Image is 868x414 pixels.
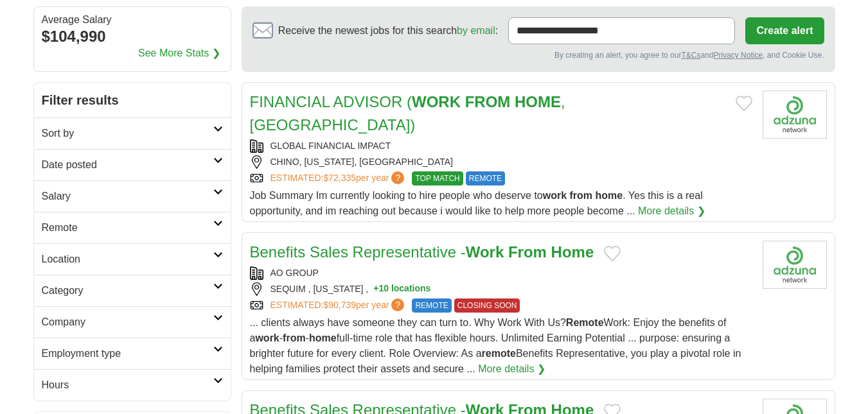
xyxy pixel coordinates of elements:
[250,155,752,169] div: CHINO, [US_STATE], [GEOGRAPHIC_DATA]
[763,241,827,289] img: Company logo
[465,93,511,110] strong: FROM
[323,173,356,183] span: $72,335
[42,157,213,173] h2: Date posted
[42,25,223,48] div: $104,990
[42,189,213,204] h2: Salary
[763,91,827,139] img: Company logo
[42,220,213,236] h2: Remote
[412,298,451,313] span: REMOTE
[736,96,752,111] button: Add to favorite jobs
[252,49,824,61] div: By creating an alert, you agree to our and , and Cookie Use.
[713,51,763,60] a: Privacy Notice
[34,275,231,306] a: Category
[745,17,824,44] button: Create alert
[34,338,231,369] a: Employment type
[270,298,407,313] a: ESTIMATED:$90,739per year?
[42,283,213,298] h2: Category
[42,377,213,393] h2: Hours
[681,51,700,60] a: T&Cs
[454,298,520,313] span: CLOSING SOON
[570,190,593,201] strong: from
[478,361,545,377] a: More details ❯
[255,332,279,343] strong: work
[466,171,505,185] span: REMOTE
[551,243,594,261] strong: Home
[42,315,213,330] h2: Company
[515,93,561,110] strong: HOME
[596,190,623,201] strong: home
[466,243,504,261] strong: Work
[34,149,231,180] a: Date posted
[391,171,404,184] span: ?
[250,243,594,261] a: Benefits Sales Representative -Work From Home
[42,126,213,141] h2: Sort by
[566,317,604,328] strong: Remote
[34,83,231,117] h2: Filter results
[412,93,461,110] strong: WORK
[270,171,407,185] a: ESTIMATED:$72,335per year?
[457,25,495,36] a: by email
[373,282,378,296] span: +
[373,282,430,296] button: +10 locations
[34,369,231,401] a: Hours
[34,117,231,149] a: Sort by
[42,15,223,25] div: Average Salary
[604,246,621,261] button: Add to favorite jobs
[391,298,404,311] span: ?
[309,332,337,343] strong: home
[250,282,752,296] div: SEQUIM , [US_STATE] ,
[543,190,567,201] strong: work
[42,252,213,267] h2: Location
[34,306,231,338] a: Company
[278,23,498,39] span: Receive the newest jobs for this search :
[250,317,741,374] span: ... clients always have someone they can turn to. Why Work With Us? Work: Enjoy the benefits of a...
[412,171,463,185] span: TOP MATCH
[250,93,565,134] a: FINANCIAL ADVISOR (WORK FROM HOME, [GEOGRAPHIC_DATA])
[250,139,752,153] div: GLOBAL FINANCIAL IMPACT
[34,180,231,212] a: Salary
[42,346,213,361] h2: Employment type
[508,243,547,261] strong: From
[34,212,231,243] a: Remote
[323,300,356,310] span: $90,739
[283,332,306,343] strong: from
[638,203,705,219] a: More details ❯
[250,266,752,280] div: AO GROUP
[250,190,703,216] span: Job Summary Im currently looking to hire people who deserve to . Yes this is a real opportunity, ...
[482,348,516,359] strong: remote
[138,46,220,61] a: See More Stats ❯
[34,243,231,275] a: Location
